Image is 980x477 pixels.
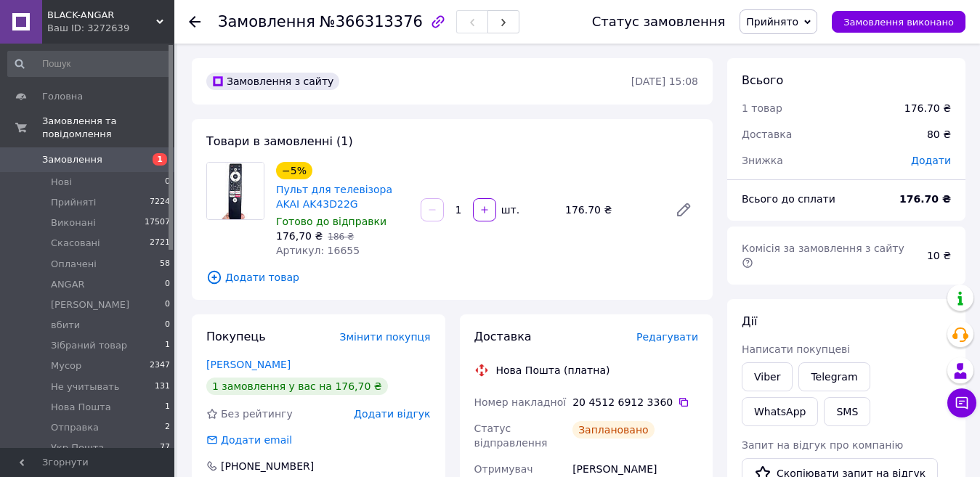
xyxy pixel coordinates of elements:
span: №366313376 [320,13,423,30]
a: [PERSON_NAME] [206,359,291,370]
span: Замовлення [218,13,315,30]
div: шт. [498,203,521,217]
span: Додати товар [206,269,698,285]
span: 0 [165,319,170,332]
span: BLACK-ANGAR [47,9,156,22]
span: Оплачені [51,258,97,271]
span: 1 [165,401,170,414]
span: Прийняті [51,196,96,209]
span: Мусор [51,359,81,372]
span: Виконані [51,216,96,229]
span: Номер накладної [474,396,567,408]
span: 176,70 ₴ [276,230,323,242]
a: WhatsApp [742,397,818,426]
span: Додати [911,155,951,166]
span: Покупець [206,330,266,343]
div: Замовлення з сайту [206,73,339,90]
span: 2721 [150,237,170,250]
span: 2 [165,421,170,434]
span: Всього [742,73,783,87]
div: Повернутися назад [189,15,201,29]
span: Отправка [51,421,99,434]
span: Не учитывать [51,380,119,394]
span: Доставка [474,330,532,343]
div: Нова Пошта (платна) [493,363,614,378]
span: Статус відправлення [474,423,548,449]
div: Додати email [205,433,293,447]
time: [DATE] 15:08 [631,76,698,87]
span: Змінити покупця [340,331,431,343]
a: Пульт для телевізора AKAI AK43D22G [276,184,392,210]
span: Замовлення [42,153,102,166]
div: −5% [276,162,312,179]
span: 17507 [145,216,170,229]
span: вбити [51,319,80,332]
a: Viber [742,362,793,391]
div: 20 4512 6912 3360 [572,395,698,409]
a: Telegram [798,362,870,391]
span: Нові [51,176,72,189]
span: Готово до відправки [276,216,386,227]
span: Написати покупцеві [742,343,850,355]
span: 1 товар [742,102,782,114]
span: Артикул: 16655 [276,245,360,256]
span: Доставка [742,129,792,140]
span: 131 [155,380,170,394]
span: Нова Пошта [51,401,111,414]
span: Запит на відгук про компанію [742,439,903,451]
img: Пульт для телевізора AKAI AK43D22G [207,163,264,219]
b: 176.70 ₴ [899,193,951,205]
div: Ваш ID: 3272639 [47,22,174,35]
span: Без рейтингу [221,408,293,420]
div: 10 ₴ [918,240,960,272]
span: Комісія за замовлення з сайту [742,242,907,269]
span: Укр Пошта [51,441,104,454]
span: 2347 [150,359,170,372]
span: Додати відгук [354,408,430,420]
div: 176.70 ₴ [904,101,951,115]
div: 176.70 ₴ [559,200,663,220]
span: Замовлення та повідомлення [42,115,174,141]
div: Статус замовлення [592,15,726,29]
span: ANGAR [51,278,85,291]
span: Товари в замовленні (1) [206,134,353,148]
span: Дії [742,314,757,328]
div: Додати email [219,433,293,447]
span: 0 [165,298,170,311]
span: Прийнято [746,16,798,28]
span: 0 [165,278,170,291]
div: 1 замовлення у вас на 176,70 ₴ [206,378,388,395]
span: Замовлення виконано [843,17,954,28]
button: Чат з покупцем [947,388,976,417]
span: Скасовані [51,237,100,250]
span: 58 [160,258,170,271]
div: 80 ₴ [918,118,960,150]
span: Редагувати [636,331,698,343]
button: Замовлення виконано [832,11,965,33]
span: [PERSON_NAME] [51,298,129,311]
span: 186 ₴ [328,232,354,242]
span: 1 [153,153,167,166]
span: 77 [160,441,170,454]
a: Редагувати [669,195,698,224]
input: Пошук [7,51,171,77]
span: 7224 [150,196,170,209]
div: [PHONE_NUMBER] [219,459,315,473]
span: Отримувач [474,463,533,475]
span: Головна [42,90,83,103]
span: Всього до сплати [742,193,835,205]
span: 0 [165,176,170,189]
span: 1 [165,339,170,352]
span: Зібраний товар [51,339,127,352]
div: Заплановано [572,421,655,439]
span: Знижка [742,155,783,166]
button: SMS [824,397,870,426]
